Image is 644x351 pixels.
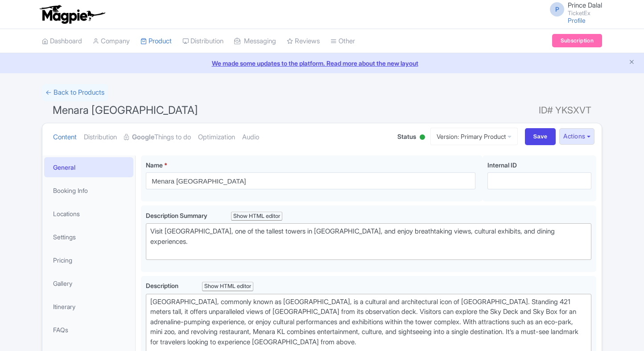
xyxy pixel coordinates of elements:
[44,273,133,293] a: Gallery
[44,204,133,224] a: Locations
[44,157,133,177] a: General
[44,250,133,270] a: Pricing
[53,104,198,117] span: Menara [GEOGRAPHIC_DATA]
[44,297,133,317] a: Itinerary
[53,123,77,151] a: Content
[44,227,133,247] a: Settings
[568,17,586,24] a: Profile
[42,29,82,54] a: Dashboard
[146,212,209,219] span: Description Summary
[198,123,235,151] a: Optimization
[568,1,602,9] span: Prince Dalal
[418,131,427,145] div: Active
[487,161,517,169] span: Internal ID
[124,123,191,151] a: GoogleThings to do
[539,101,591,119] span: ID# YKSXVT
[182,29,223,54] a: Distribution
[37,4,107,24] img: logo-ab69f6fb50320c5b225c76a69d11143b.png
[568,10,602,16] small: TicketEx
[525,128,556,145] input: Save
[44,180,133,201] a: Booking Info
[150,226,587,257] div: Visit [GEOGRAPHIC_DATA], one of the tallest towers in [GEOGRAPHIC_DATA], and enjoy breathtaking v...
[550,2,564,17] span: P
[84,123,117,151] a: Distribution
[545,2,602,16] a: P Prince Dalal TicketEx
[287,29,320,54] a: Reviews
[146,282,180,289] span: Description
[397,132,416,141] span: Status
[234,29,276,54] a: Messaging
[5,58,639,68] a: We made some updates to the platform. Read more about the new layout
[146,161,163,169] span: Name
[231,212,282,221] div: Show HTML editor
[132,132,154,142] strong: Google
[242,123,259,151] a: Audio
[202,282,253,291] div: Show HTML editor
[330,29,355,54] a: Other
[140,29,172,54] a: Product
[42,84,108,101] a: ← Back to Products
[93,29,130,54] a: Company
[430,128,518,145] a: Version: Primary Product
[552,34,602,47] a: Subscription
[44,320,133,340] a: FAQs
[559,128,594,145] button: Actions
[628,58,635,68] button: Close announcement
